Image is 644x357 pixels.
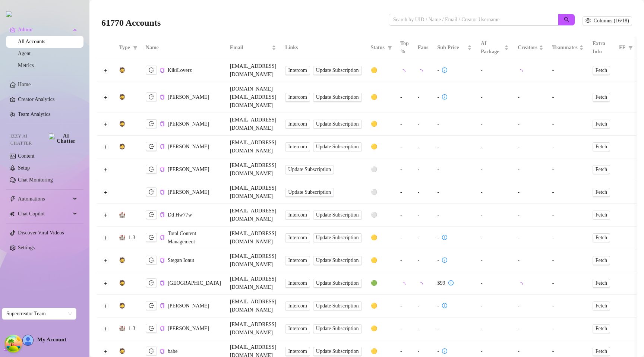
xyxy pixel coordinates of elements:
button: Expand row [103,235,109,241]
span: info-circle [442,67,447,73]
span: setting [585,18,591,23]
div: - [438,234,439,242]
button: Fetch [593,165,610,174]
a: Team Analytics [18,111,50,117]
button: Expand row [103,189,109,195]
button: logout [146,92,157,101]
span: loading [517,68,524,75]
button: Copy Account UID [160,348,165,354]
a: Intercom [285,120,310,129]
span: - [552,167,554,172]
button: Update Subscription [313,347,362,356]
div: - [438,66,439,75]
span: Intercom [288,279,307,287]
td: [EMAIL_ADDRESS][DOMAIN_NAME] [225,204,281,227]
div: - [438,347,439,356]
input: Search by UID / Name / Email / Creator Username [393,16,548,24]
a: Metrics [18,63,34,68]
button: logout [146,187,157,196]
span: copy [160,349,165,354]
span: Creators [518,44,537,52]
button: Copy Account UID [160,258,165,263]
a: Intercom [285,211,310,219]
button: Fetch [593,324,610,333]
div: 🏰 [119,325,125,333]
td: - [413,204,433,227]
div: 🧔 [119,302,125,310]
span: Intercom [288,66,307,75]
button: logout [146,142,157,151]
span: Update Subscription [316,326,359,332]
span: - [552,67,554,73]
span: copy [160,190,165,195]
span: filter [132,42,139,53]
span: info-circle [442,235,447,240]
button: Copy Account UID [160,121,165,127]
button: Update Subscription [313,66,362,75]
img: AI Chatter [49,133,78,144]
span: Admin [18,24,71,36]
button: Expand row [103,121,109,127]
span: Intercom [288,93,307,101]
td: - [396,113,413,136]
td: [EMAIL_ADDRESS][DOMAIN_NAME] [225,59,281,82]
button: Expand row [103,144,109,150]
span: [PERSON_NAME] [168,144,209,149]
button: Expand row [103,303,109,309]
span: copy [160,68,165,73]
span: Chat Copilot [18,208,71,220]
span: Intercom [288,211,307,219]
span: Fetch [596,121,607,127]
td: [EMAIL_ADDRESS][DOMAIN_NAME] [225,181,281,204]
td: - [513,158,548,181]
span: filter [627,42,634,53]
button: Expand row [103,167,109,173]
span: logout [149,189,154,195]
span: Intercom [288,325,307,333]
span: Fetch [596,258,607,263]
button: Copy Account UID [160,303,165,309]
td: - [476,181,513,204]
span: info-circle [448,280,454,285]
span: [PERSON_NAME] [168,94,209,100]
button: Fetch [593,301,610,310]
span: Fetch [596,235,607,241]
span: search [564,17,569,22]
span: - [552,258,554,263]
span: Total Content Management [168,231,196,244]
span: KikiLoverz [168,67,192,73]
td: - [513,136,548,158]
td: - [433,158,476,181]
th: Fans [413,37,433,59]
a: Intercom [285,256,310,265]
td: - [413,181,433,204]
button: Update Subscription [313,279,362,288]
button: Expand row [103,94,109,100]
img: Chat Copilot [10,211,15,217]
td: - [476,113,513,136]
span: [PERSON_NAME] [168,189,209,195]
th: Email [225,37,281,59]
button: logout [146,233,157,242]
th: Teammates [548,37,588,59]
div: 1-3 [128,325,135,333]
button: logout [146,256,157,265]
span: filter [133,45,138,50]
span: copy [160,144,165,149]
div: 1-3 [128,234,135,242]
span: filter [388,45,392,50]
td: - [396,82,413,113]
span: Fetch [596,303,607,309]
div: 🏰 [119,234,125,242]
span: Update Subscription [316,212,359,218]
td: [DOMAIN_NAME][EMAIL_ADDRESS][DOMAIN_NAME] [225,82,281,113]
span: Supercreator Team [6,308,72,319]
span: Fetch [596,326,607,332]
td: - [396,204,413,227]
th: Links [281,37,366,59]
td: - [413,113,433,136]
div: 🧔 [119,347,125,356]
button: Expand row [103,67,109,73]
span: 🟢 [371,280,377,286]
span: - [552,121,554,127]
